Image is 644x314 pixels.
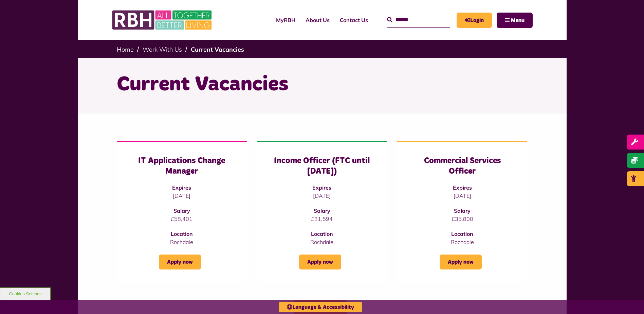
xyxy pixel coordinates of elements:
p: £35,800 [411,215,514,223]
strong: Location [171,230,193,237]
a: Current Vacancies [191,46,244,53]
p: [DATE] [130,192,233,200]
p: £58,401 [130,215,233,223]
p: Rochdale [271,238,373,246]
a: Contact Us [335,11,373,29]
a: Work With Us [143,46,182,53]
a: About Us [300,11,335,29]
strong: Expires [312,184,331,191]
button: Navigation [497,13,533,28]
span: Menu [511,18,525,23]
strong: Expires [453,184,472,191]
p: £31,594 [271,215,373,223]
strong: Salary [454,207,471,214]
button: Language & Accessibility [279,302,362,312]
strong: Salary [173,207,190,214]
a: MyRBH [271,11,300,29]
p: Rochdale [411,238,514,246]
a: Home [117,46,134,53]
h3: Commercial Services Officer [411,156,514,177]
p: [DATE] [271,192,373,200]
img: RBH [112,7,214,33]
strong: Expires [172,184,191,191]
a: MyRBH [457,13,492,28]
h3: IT Applications Change Manager [130,156,233,177]
h1: Current Vacancies [117,71,528,98]
h3: Income Officer (FTC until [DATE]) [271,156,373,177]
strong: Salary [314,207,330,214]
a: Apply now [159,255,201,269]
p: Rochdale [130,238,233,246]
iframe: Netcall Web Assistant for live chat [613,283,644,314]
a: Apply now [440,255,482,269]
p: [DATE] [411,192,514,200]
strong: Location [451,230,473,237]
a: Apply now [299,255,341,269]
strong: Location [311,230,333,237]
